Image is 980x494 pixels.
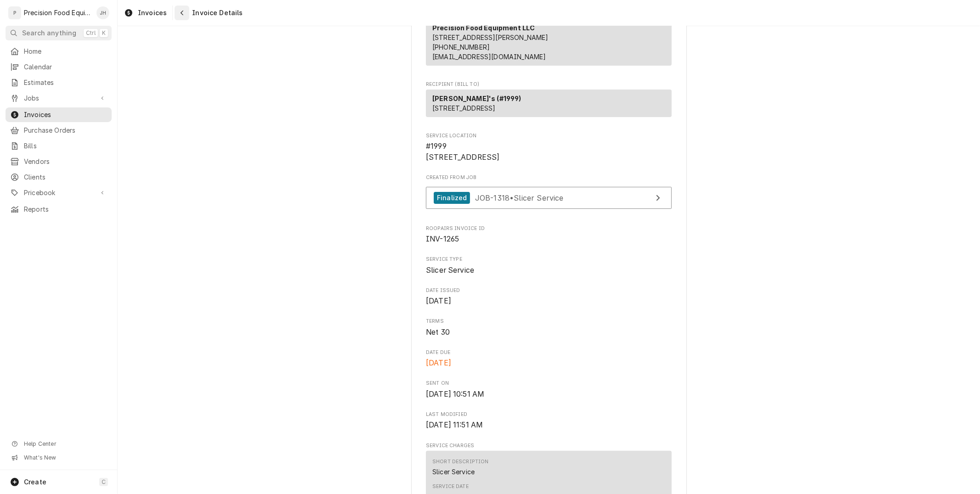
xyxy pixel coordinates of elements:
div: Jason Hertel's Avatar [96,6,109,19]
span: [DATE] 10:51 AM [426,390,484,399]
span: Invoices [24,110,107,119]
a: Go to Pricebook [6,185,112,200]
a: Calendar [6,60,112,74]
a: Invoices [120,6,170,20]
div: Sender [426,19,672,66]
span: JOB-1318 • Slicer Service [475,193,564,202]
div: Created From Job [426,174,672,213]
span: Date Due [426,349,672,356]
span: [STREET_ADDRESS] [432,104,496,112]
a: Clients [6,170,112,185]
span: Roopairs Invoice ID [426,225,672,232]
button: Navigate back [175,6,189,20]
a: Estimates [6,75,112,90]
span: Recipient (Bill To) [426,81,672,88]
span: Help Center [24,440,106,448]
div: Service Type [426,256,672,275]
span: K [102,29,106,37]
span: Service Location [426,141,672,163]
span: #1999 [STREET_ADDRESS] [426,142,500,162]
div: Service Location [426,132,672,163]
a: Vendors [6,154,112,169]
span: Home [24,47,107,56]
span: Calendar [24,62,107,72]
div: Short Description [432,458,489,466]
span: Vendors [24,157,107,166]
span: Reports [24,205,107,214]
span: [DATE] [426,359,451,367]
span: C [102,478,106,486]
span: Date Issued [426,287,672,294]
div: Recipient (Bill To) [426,90,672,117]
div: Date Due [426,349,672,369]
span: Jobs [24,94,93,103]
span: Ctrl [86,29,96,37]
a: Invoices [6,107,112,122]
span: Net 30 [426,328,450,337]
span: Purchase Orders [24,126,107,135]
span: Terms [426,318,672,325]
a: Go to Help Center [6,438,112,450]
span: Invoices [138,8,167,17]
span: Search anything [22,28,76,38]
div: Date Issued [426,287,672,307]
div: Short Description [432,467,475,477]
span: Clients [24,173,107,182]
a: Home [6,44,112,59]
a: [PHONE_NUMBER] [432,43,490,51]
div: Invoice Recipient [426,81,672,121]
span: [DATE] [426,297,451,305]
div: Roopairs Invoice ID [426,225,672,245]
span: Terms [426,327,672,338]
span: Create [24,478,46,486]
span: INV-1265 [426,235,459,243]
span: Service Charges [426,442,672,449]
span: Slicer Service [426,266,474,275]
span: Last Modified [426,420,672,431]
div: Sender [426,19,672,69]
div: Sent On [426,380,672,399]
span: Pricebook [24,188,93,197]
span: Sent On [426,389,672,400]
span: Bills [24,141,107,151]
span: Created From Job [426,174,672,181]
span: Sent On [426,380,672,387]
div: JH [96,6,109,19]
strong: [PERSON_NAME]'s (#1999) [432,95,521,102]
span: [DATE] 11:51 AM [426,421,483,429]
span: Service Location [426,132,672,140]
div: Precision Food Equipment LLC [24,8,91,17]
div: Finalized [434,192,470,204]
a: View Job [426,187,672,209]
span: What's New [24,454,106,461]
span: Last Modified [426,411,672,418]
a: Reports [6,202,112,217]
a: Go to Jobs [6,91,112,106]
div: P [8,6,21,19]
div: Invoice Sender [426,10,672,70]
button: Search anythingCtrlK [6,26,112,40]
div: Service Date [432,483,469,490]
span: Date Issued [426,296,672,307]
a: [EMAIL_ADDRESS][DOMAIN_NAME] [432,53,546,61]
strong: Precision Food Equipment LLC [432,24,535,32]
a: Bills [6,139,112,153]
div: Last Modified [426,411,672,431]
span: Date Due [426,358,672,369]
div: Short Description [432,458,489,477]
a: Purchase Orders [6,123,112,138]
div: Terms [426,318,672,337]
a: Go to What's New [6,451,112,464]
span: Estimates [24,78,107,87]
div: Recipient (Bill To) [426,90,672,121]
span: Roopairs Invoice ID [426,234,672,245]
span: Service Type [426,256,672,263]
span: Service Type [426,265,672,276]
span: Invoice Details [189,8,243,17]
span: [STREET_ADDRESS][PERSON_NAME] [432,34,549,41]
